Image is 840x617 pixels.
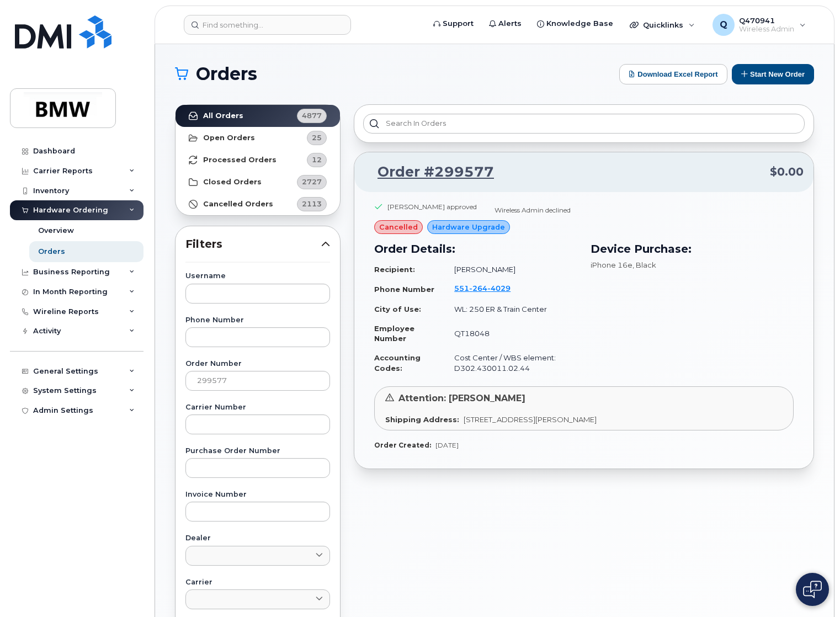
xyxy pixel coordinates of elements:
[185,236,321,252] span: Filters
[374,324,414,343] strong: Employee Number
[495,205,571,215] div: Wireless Admin declined
[185,273,330,280] label: Username
[374,285,434,294] strong: Phone Number
[387,202,477,211] div: [PERSON_NAME] approved
[374,241,577,257] h3: Order Details:
[203,178,262,187] strong: Closed Orders
[302,177,322,187] span: 2727
[444,260,577,279] td: [PERSON_NAME]
[203,200,273,209] strong: Cancelled Orders
[312,155,322,165] span: 12
[591,241,794,257] h3: Device Purchase:
[196,66,257,82] span: Orders
[454,284,511,292] span: 551
[374,305,421,313] strong: City of Use:
[444,348,577,377] td: Cost Center / WBS element: D302.430011.02.44
[385,415,459,424] strong: Shipping Address:
[803,581,822,598] img: Open chat
[444,300,577,319] td: WL: 250 ER & Train Center
[632,260,656,269] span: , Black
[469,284,487,292] span: 264
[176,105,340,127] a: All Orders4877
[374,353,421,373] strong: Accounting Codes:
[770,164,804,180] span: $0.00
[176,127,340,149] a: Open Orders25
[185,535,330,542] label: Dealer
[185,579,330,586] label: Carrier
[203,111,243,120] strong: All Orders
[302,199,322,209] span: 2113
[176,193,340,215] a: Cancelled Orders2113
[444,319,577,348] td: QT18048
[398,393,525,403] span: Attention: [PERSON_NAME]
[732,64,814,84] button: Start New Order
[302,110,322,121] span: 4877
[374,265,415,274] strong: Recipient:
[619,64,727,84] button: Download Excel Report
[203,156,277,164] strong: Processed Orders
[203,134,255,142] strong: Open Orders
[591,260,632,269] span: iPhone 16e
[454,284,524,292] a: 5512644029
[312,132,322,143] span: 25
[487,284,511,292] span: 4029
[435,441,459,449] span: [DATE]
[379,222,418,232] span: cancelled
[364,162,494,182] a: Order #299577
[464,415,597,424] span: [STREET_ADDRESS][PERSON_NAME]
[374,441,431,449] strong: Order Created:
[176,171,340,193] a: Closed Orders2727
[432,222,505,232] span: Hardware Upgrade
[185,317,330,324] label: Phone Number
[185,360,330,368] label: Order Number
[185,404,330,411] label: Carrier Number
[363,114,805,134] input: Search in orders
[176,149,340,171] a: Processed Orders12
[185,491,330,498] label: Invoice Number
[185,448,330,455] label: Purchase Order Number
